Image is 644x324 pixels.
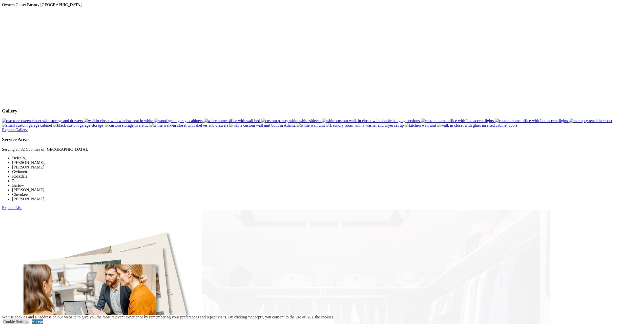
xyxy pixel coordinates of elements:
img: custom home office with Led accent lights [421,119,494,123]
img: walkin closet with window seat in white [84,119,153,123]
img: two tone tween closet with storage and drawers [2,119,83,123]
p: Serving all 32 Counties of [GEOGRAPHIC_DATA]: [2,147,642,152]
li: [PERSON_NAME], [12,160,642,165]
li: [PERSON_NAME] [12,188,642,192]
li: Rockdale [12,174,642,179]
img: custom home office with Led accent lights [495,119,568,123]
div: We use cookies and IP address on our website to give you the most relevant experience by remember... [2,315,334,319]
img: custom pantry white white shleves [261,119,321,123]
li: [PERSON_NAME] [12,197,642,201]
img: white custom wall unit built in Atlanta [229,123,296,128]
img: wood grain garage cabinets [154,119,202,123]
a: Click Expand List to Expand Service Area List [2,205,22,210]
h3: Gallery [2,108,642,114]
img: white home office with wall bed [204,119,260,123]
img: white wall unit [297,123,325,128]
a: Cookie Settings [3,319,29,324]
img: small custom garage cabinet [2,123,52,128]
img: kitchen wall unit [405,123,436,128]
h3: Service Areas [2,137,642,142]
li: Cherokee [12,192,642,197]
li: [PERSON_NAME] [12,165,642,169]
img: custom storage in a attic [105,123,149,128]
img: an empty reach in closet [569,119,612,123]
img: white custom walk in closet with double hanging sections [322,119,420,123]
li: Polk [12,179,642,183]
li: DeKalb, [12,156,642,160]
a: Accept [32,319,43,324]
img: walk in closet with glass inserted cabinet doors [437,123,517,128]
img: black custom garage storage [53,123,103,128]
img: white walk-in closet with shelves and drawers [150,123,228,128]
li: Bartow [12,183,642,188]
img: Laundry room with a washer and dryer set up [326,123,404,128]
iframe: Introducing Closet Factory Atlanta Video [2,11,164,102]
a: Expand Gallery Images [2,128,28,132]
p: Owners Closet Factory [GEOGRAPHIC_DATA] [2,3,642,7]
li: Gwinnett. [12,169,642,174]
